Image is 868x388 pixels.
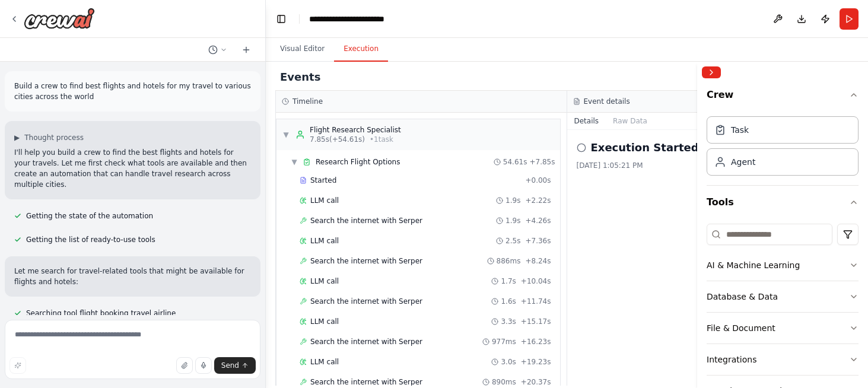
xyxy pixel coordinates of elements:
span: + 7.85s [529,157,555,167]
button: Raw Data [606,113,654,129]
span: + 8.24s [525,256,551,266]
button: Click to speak your automation idea [195,357,212,374]
div: Integrations [707,354,756,365]
div: [DATE] 1:05:21 PM [577,161,850,170]
span: Thought process [24,133,84,142]
span: + 7.36s [525,236,551,246]
div: AI & Machine Learning [707,259,800,271]
button: Execution [334,37,388,62]
span: Getting the state of the automation [26,211,153,221]
nav: breadcrumb [309,13,384,25]
span: + 4.26s [525,216,551,225]
span: 890ms [492,377,516,387]
span: Getting the list of ready-to-use tools [26,235,155,244]
button: Upload files [176,357,193,374]
span: LLM call [310,236,339,246]
h3: Timeline [292,97,323,106]
div: Agent [731,156,755,168]
span: 886ms [497,256,521,266]
span: 1.7s [501,276,516,286]
span: Search the internet with Serper [310,337,422,346]
span: + 16.23s [521,337,551,346]
span: Research Flight Options [316,157,400,167]
button: Toggle Sidebar [692,62,702,388]
span: ▶ [14,133,20,142]
span: + 10.04s [521,276,551,286]
button: Visual Editor [271,37,334,62]
button: File & Document [707,313,859,344]
h2: Execution Started [591,139,699,156]
button: Collapse right sidebar [702,66,721,78]
p: Build a crew to find best flights and hotels for my travel to various cities across the world [14,81,251,102]
button: Switch to previous chat [204,43,232,57]
span: Search the internet with Serper [310,377,422,387]
span: Search the internet with Serper [310,256,422,266]
span: 3.3s [501,317,516,326]
div: Database & Data [707,291,778,303]
p: Let me search for travel-related tools that might be available for flights and hotels: [14,266,251,287]
span: + 0.00s [525,176,551,185]
span: 1.6s [501,297,516,306]
p: I'll help you build a crew to find the best flights and hotels for your travels. Let me first che... [14,147,251,190]
span: LLM call [310,196,339,205]
span: Started [310,176,336,185]
span: + 2.22s [525,196,551,205]
span: 7.85s (+54.61s) [310,135,365,144]
button: Tools [707,186,859,219]
span: Searching tool flight booking travel airline [26,309,176,318]
h3: Event details [584,97,630,106]
button: AI & Machine Learning [707,250,859,281]
span: 1.9s [505,196,520,205]
button: Send [214,357,256,374]
span: + 15.17s [521,317,551,326]
span: 2.5s [505,236,520,246]
div: File & Document [707,322,775,334]
h2: Events [280,69,320,85]
button: Database & Data [707,281,859,312]
button: Crew [707,83,859,112]
span: • 1 task [370,135,393,144]
span: 54.61s [503,157,527,167]
span: 3.0s [501,357,516,367]
span: LLM call [310,317,339,326]
img: Logo [24,8,95,29]
span: LLM call [310,357,339,367]
button: Details [567,113,606,129]
span: Search the internet with Serper [310,216,422,225]
span: + 19.23s [521,357,551,367]
button: ▶Thought process [14,133,84,142]
div: Flight Research Specialist [310,125,401,135]
div: Crew [707,112,859,185]
div: Task [731,124,749,136]
button: Integrations [707,344,859,375]
button: Start a new chat [237,43,256,57]
span: 977ms [492,337,516,346]
span: Search the internet with Serper [310,297,422,306]
button: Improve this prompt [9,357,26,374]
span: + 20.37s [521,377,551,387]
span: ▼ [291,157,298,167]
span: 1.9s [505,216,520,225]
span: LLM call [310,276,339,286]
span: ▼ [282,130,290,139]
span: Send [221,361,239,370]
button: Hide left sidebar [273,11,290,27]
span: + 11.74s [521,297,551,306]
